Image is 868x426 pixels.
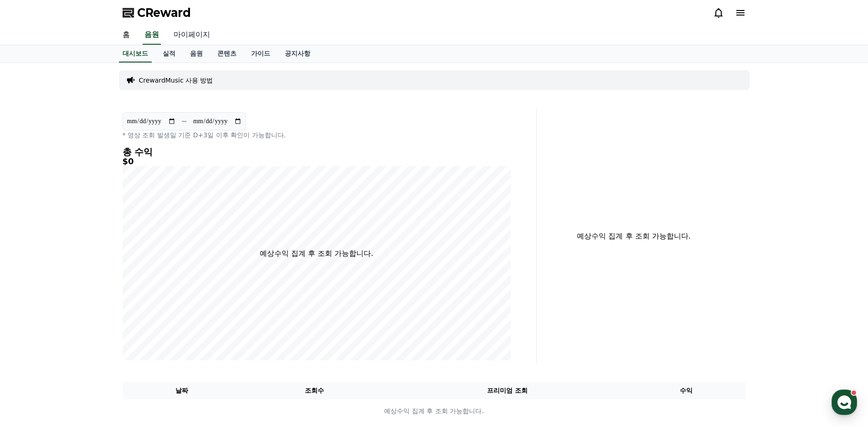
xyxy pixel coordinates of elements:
[210,45,244,62] a: 콘텐츠
[244,45,277,62] a: 가이드
[277,45,318,62] a: 공지사항
[123,382,241,399] th: 날짜
[143,26,161,45] a: 음원
[141,303,152,310] span: 설정
[83,303,94,311] span: 대화
[260,248,373,259] p: 예상수익 집계 후 조회 가능합니다.
[118,289,175,312] a: 설정
[123,157,511,166] h5: $0
[241,382,387,399] th: 조회수
[123,406,745,416] p: 예상수익 집계 후 조회 가능합니다.
[119,45,152,62] a: 대시보드
[60,289,118,312] a: 대화
[123,147,511,157] h4: 총 수익
[166,26,217,45] a: 마이페이지
[137,5,191,20] span: CReward
[3,289,60,312] a: 홈
[388,382,627,399] th: 프리미엄 조회
[183,45,210,62] a: 음원
[123,130,511,140] p: * 영상 조회 발생일 기준 D+3일 이후 확인이 가능합니다.
[181,116,187,127] p: ~
[155,45,183,62] a: 실적
[627,382,746,399] th: 수익
[29,303,34,310] span: 홈
[115,26,137,45] a: 홈
[123,5,191,20] a: CReward
[139,76,213,85] a: CrewardMusic 사용 방법
[544,231,724,242] p: 예상수익 집계 후 조회 가능합니다.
